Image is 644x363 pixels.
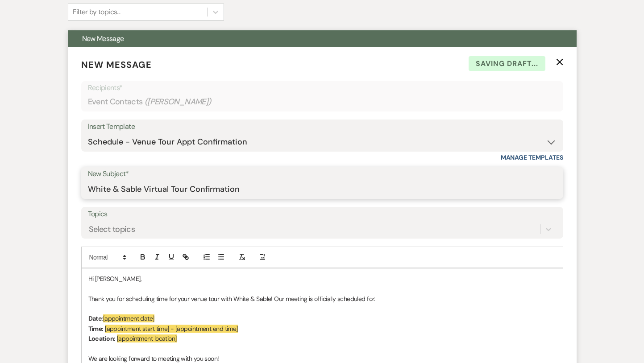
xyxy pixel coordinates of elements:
div: Select topics [89,223,135,235]
div: Insert Template [88,120,557,133]
span: Hi [PERSON_NAME], [88,275,141,283]
span: [appointment date] [103,314,154,322]
strong: Location: [88,334,116,342]
span: [appointment location] [117,334,177,342]
span: ( [PERSON_NAME] ) [145,96,212,108]
strong: Date: [88,314,103,322]
a: Manage Templates [501,153,563,161]
span: New Message [82,34,124,43]
span: [appointment start time] - [appointment end time] [105,325,238,333]
label: New Subject* [88,168,557,181]
span: Saving draft... [469,56,545,71]
span: Thank you for scheduling time for your venue tour with White & Sable! Our meeting is officially s... [88,295,375,303]
span: New Message [81,59,152,70]
strong: Time: [88,325,104,333]
p: Recipients* [88,82,557,94]
label: Topics [88,208,557,221]
div: Filter by topics... [73,7,120,17]
span: We are looking forward to meeting with you soon! [88,355,219,363]
div: Event Contacts [88,93,557,111]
